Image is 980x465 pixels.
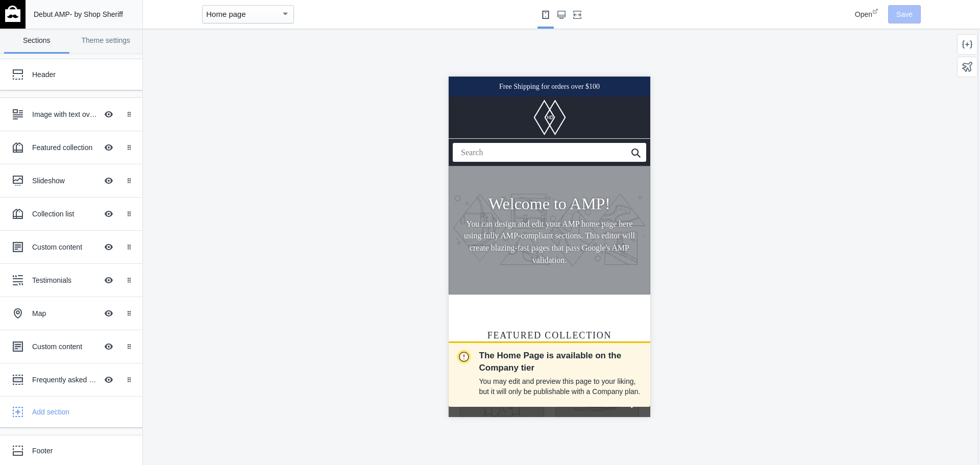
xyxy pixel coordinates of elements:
[32,209,97,219] div: Collection list
[97,369,120,391] button: Hide
[32,375,97,385] div: Frequently asked questions
[32,275,97,285] div: Testimonials
[97,169,120,192] button: Hide
[97,302,120,325] button: Hide
[11,254,190,265] h2: Featured collection
[97,203,120,225] button: Hide
[97,269,120,291] button: Hide
[11,319,177,333] span: Go to full site
[4,66,198,85] input: Search
[70,10,123,18] span: - by Shop Sheriff
[97,236,120,258] button: Hide
[479,376,642,397] p: You may edit and preview this page to your liking, but it will only be publishable with a Company...
[32,446,120,456] div: Footer
[479,350,642,374] p: The Home Page is available on the Company tier
[206,10,246,18] mat-select-trigger: Home page
[7,31,28,51] button: Menu
[11,141,190,190] p: You can design and edit your AMP home page here using fully AMP-compliant sections. This editor w...
[97,335,120,358] button: Hide
[5,6,20,22] img: main-logo_60x60_white.png
[32,109,97,119] div: Image with text overlay
[32,176,97,186] div: Slideshow
[83,23,119,59] img: image
[32,242,97,252] div: Custom content
[32,308,97,319] div: Map
[34,10,70,18] span: Debut AMP
[4,29,69,54] a: Sections
[32,69,120,80] div: Header
[182,66,192,85] a: submit search
[32,142,97,153] div: Featured collection
[855,10,872,18] span: Open
[11,117,190,137] h2: Welcome to AMP!
[32,407,135,417] div: Add section
[73,29,139,54] a: Theme settings
[97,103,120,126] button: Hide
[97,136,120,159] button: Hide
[32,341,97,352] div: Custom content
